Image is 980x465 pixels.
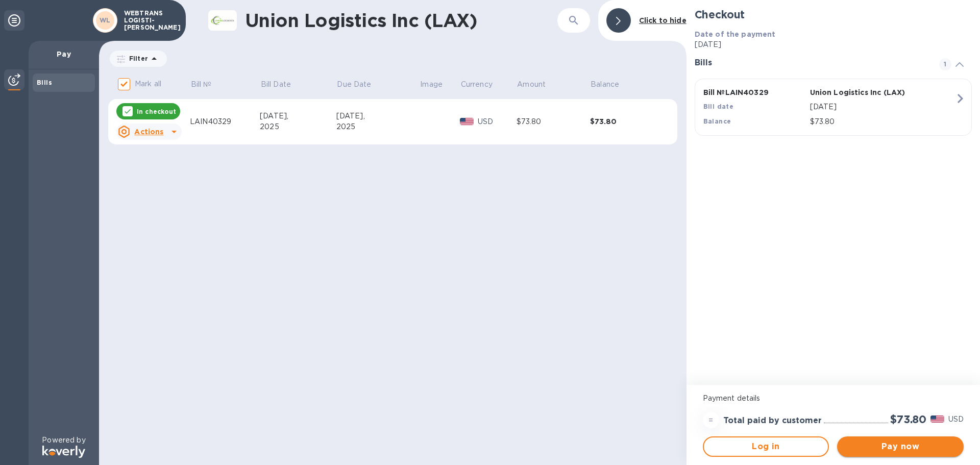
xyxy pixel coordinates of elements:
[703,117,731,125] b: Balance
[125,54,148,63] p: Filter
[695,58,927,68] h3: Bills
[137,107,176,116] p: In checkout
[478,116,517,127] p: USD
[261,79,291,90] p: Bill Date
[42,435,85,446] p: Powered by
[517,79,559,90] span: Amount
[100,16,111,24] b: WL
[337,79,371,90] p: Due Date
[190,116,260,127] div: LAIN40329
[191,79,225,90] span: Bill №
[591,79,632,90] span: Balance
[723,416,822,426] h3: Total paid by customer
[695,39,972,50] p: [DATE]
[37,79,52,86] b: Bills
[591,79,619,90] p: Balance
[124,10,175,31] p: WEBTRANS LOGISTI-[PERSON_NAME]
[37,49,91,59] p: Pay
[245,10,557,31] h1: Union Logistics Inc (LAX)
[639,16,687,25] b: Click to hide
[337,79,384,90] span: Due Date
[703,87,806,97] p: Bill № LAIN40329
[695,79,972,136] button: Bill №LAIN40329Union Logistics Inc (LAX)Bill date[DATE]Balance$73.80
[703,436,829,457] button: Log in
[517,79,546,90] p: Amount
[810,102,955,112] p: [DATE]
[461,79,493,90] p: Currency
[135,79,161,89] p: Mark all
[703,412,719,428] div: =
[336,121,420,132] div: 2025
[460,118,474,125] img: USD
[336,111,420,121] div: [DATE],
[134,128,163,136] u: Actions
[948,414,964,425] p: USD
[695,8,972,21] h2: Checkout
[810,87,913,97] p: Union Logistics Inc (LAX)
[930,415,944,423] img: USD
[810,116,955,127] p: $73.80
[191,79,212,90] p: Bill №
[590,116,664,127] div: $73.80
[890,413,926,426] h2: $73.80
[712,440,820,453] span: Log in
[939,58,951,70] span: 1
[703,393,964,404] p: Payment details
[703,103,734,110] b: Bill date
[837,436,964,457] button: Pay now
[695,30,776,38] b: Date of the payment
[260,111,336,121] div: [DATE],
[42,446,85,458] img: Logo
[261,79,304,90] span: Bill Date
[260,121,336,132] div: 2025
[517,116,590,127] div: $73.80
[420,79,443,90] p: Image
[845,440,955,453] span: Pay now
